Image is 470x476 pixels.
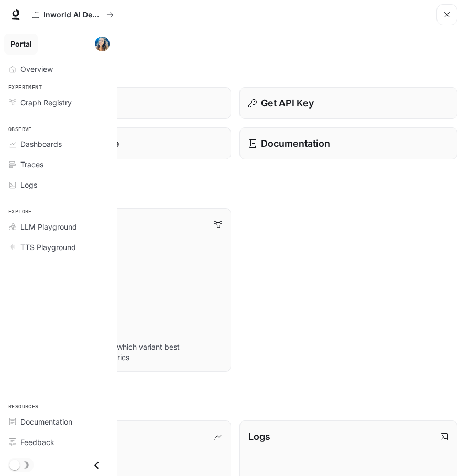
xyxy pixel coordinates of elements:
span: Dark mode toggle [9,459,20,470]
span: Documentation [20,416,72,427]
a: LLM Playground [4,218,113,236]
span: Dashboards [20,138,62,149]
a: Overview [4,60,113,78]
span: TTS Playground [20,242,76,253]
span: Overview [20,63,53,74]
button: Close drawer [85,455,108,476]
a: Portal [4,34,38,55]
span: Graph Registry [20,97,72,108]
button: open drawer [436,4,457,25]
a: TTS Playground [4,238,113,256]
span: Feedback [20,437,54,448]
p: Inworld AI Demos [43,10,102,19]
a: Logs [4,176,113,194]
span: Traces [20,159,43,170]
a: Graph Registry [4,93,113,112]
a: Documentation [4,413,113,431]
a: Traces [4,155,113,174]
img: User avatar [95,37,110,51]
a: Feedback [4,433,113,451]
button: All workspaces [27,4,118,25]
button: User avatar [92,34,113,55]
span: LLM Playground [20,221,77,232]
a: Dashboards [4,135,113,153]
span: Logs [20,179,37,190]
